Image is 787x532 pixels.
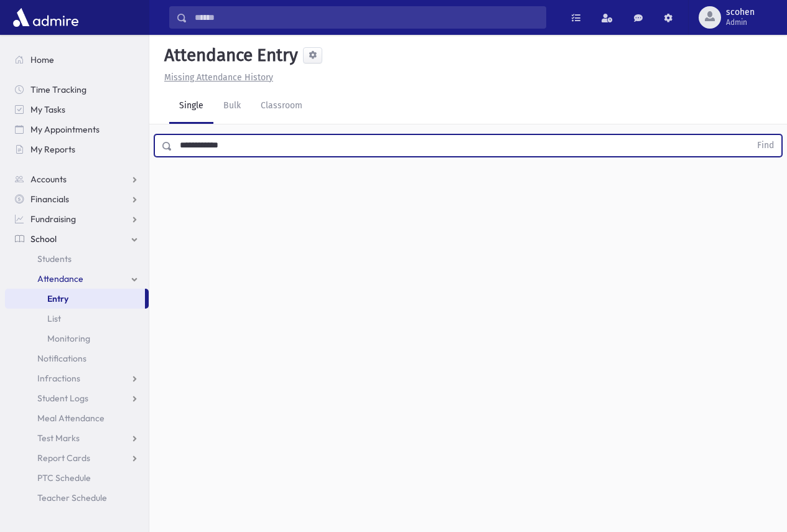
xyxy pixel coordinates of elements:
span: School [30,233,57,245]
span: Attendance [37,273,83,284]
a: My Reports [5,139,149,159]
a: Teacher Schedule [5,488,149,508]
span: Teacher Schedule [37,492,107,503]
a: My Tasks [5,100,149,119]
u: Missing Attendance History [164,72,273,83]
h5: Attendance Entry [159,45,298,66]
span: Fundraising [30,213,76,225]
a: Home [5,50,149,70]
a: Notifications [5,348,149,368]
span: Entry [47,293,68,304]
span: scohen [726,7,755,17]
span: Test Marks [37,432,80,444]
a: Monitoring [5,329,149,348]
span: My Reports [30,144,75,155]
span: My Tasks [30,104,65,115]
a: Financials [5,189,149,209]
a: List [5,309,149,329]
span: Notifications [37,353,86,364]
a: School [5,229,149,249]
span: Time Tracking [30,84,86,95]
span: Meal Attendance [37,413,105,424]
a: Infractions [5,368,149,388]
span: PTC Schedule [37,472,91,483]
a: PTC Schedule [5,468,149,488]
span: Home [30,54,54,65]
span: My Appointments [30,124,100,135]
input: Search [187,6,546,29]
span: Student Logs [37,393,88,404]
span: List [47,313,61,324]
span: Students [37,253,72,264]
a: Fundraising [5,209,149,229]
span: Financials [30,194,69,205]
a: Missing Attendance History [159,72,273,83]
a: Meal Attendance [5,408,149,428]
a: Time Tracking [5,80,149,100]
a: Single [169,89,213,124]
a: Report Cards [5,448,149,468]
span: Report Cards [37,452,90,464]
span: Admin [726,17,755,27]
img: AdmirePro [10,5,81,30]
a: Test Marks [5,428,149,448]
a: My Appointments [5,119,149,139]
a: Attendance [5,269,149,289]
span: Accounts [30,174,67,185]
span: Monitoring [47,333,90,344]
button: Find [750,135,781,156]
a: Accounts [5,169,149,189]
a: Entry [5,289,145,309]
a: Bulk [213,89,251,124]
a: Classroom [251,89,312,124]
a: Student Logs [5,388,149,408]
span: Infractions [37,373,80,384]
a: Students [5,249,149,269]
